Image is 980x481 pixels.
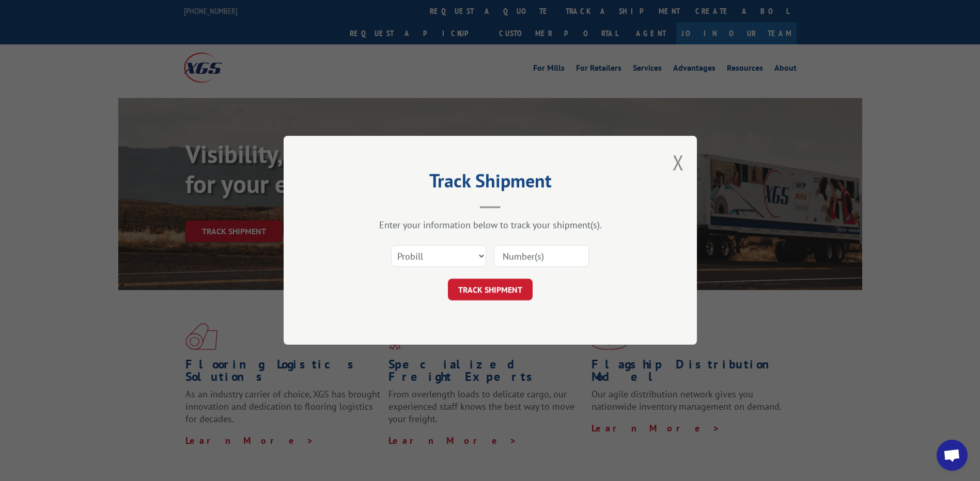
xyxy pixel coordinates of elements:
button: Close modal [673,149,684,176]
div: Open chat [937,440,968,471]
input: Number(s) [494,246,589,267]
h2: Track Shipment [335,173,645,193]
button: TRACK SHIPMENT [448,279,533,301]
div: Enter your information below to track your shipment(s). [335,219,645,231]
